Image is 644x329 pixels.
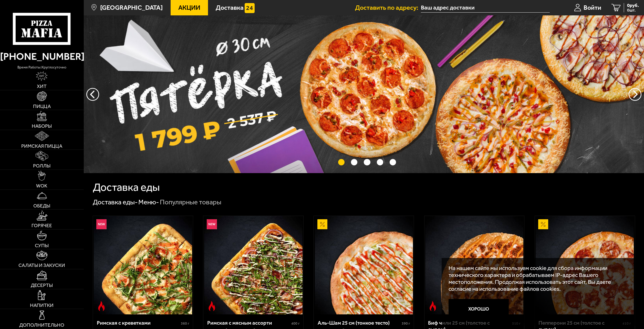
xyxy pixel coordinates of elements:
span: Обеды [33,203,50,208]
button: предыдущий [629,88,641,101]
button: точки переключения [390,159,396,165]
img: Акционный [317,219,327,229]
button: точки переключения [364,159,370,165]
img: Острое блюдо [428,301,438,311]
img: Пепперони 25 см (толстое с сыром) [536,216,634,314]
div: Римская с мясным ассорти [207,320,290,326]
img: 15daf4d41897b9f0e9f617042186c801.svg [245,3,255,13]
div: Популярные товары [160,198,221,207]
span: Доставить по адресу: [355,4,421,11]
span: 400 г [291,321,300,326]
img: Римская с креветками [94,216,192,314]
img: Биф чили 25 см (толстое с сыром) [425,216,524,314]
span: Доставка [216,4,244,11]
img: Римская с мясным ассорти [204,216,303,314]
button: Хорошо [449,299,509,319]
img: Новинка [96,219,106,229]
span: Наборы [32,124,52,128]
button: следующий [86,88,99,101]
img: Острое блюдо [96,301,106,311]
a: НовинкаОстрое блюдоРимская с креветками [93,216,193,314]
span: Роллы [33,163,50,168]
span: Акции [178,4,200,11]
a: Меню- [138,198,159,206]
span: Десерты [31,283,53,288]
a: Острое блюдоБиф чили 25 см (толстое с сыром) [424,216,524,314]
span: 0 шт. [627,8,639,12]
span: Горячее [32,223,52,228]
img: Акционный [538,219,548,229]
span: Римская пицца [21,144,62,148]
div: Аль-Шам 25 см (тонкое тесто) [318,320,400,326]
img: Аль-Шам 25 см (тонкое тесто) [315,216,413,314]
span: Дополнительно [19,323,64,327]
span: 360 г [181,321,189,326]
span: [GEOGRAPHIC_DATA] [100,4,163,11]
span: Пицца [33,104,51,109]
img: Острое блюдо [207,301,217,311]
p: На нашем сайте мы используем cookie для сбора информации технического характера и обрабатываем IP... [449,265,625,293]
span: Салаты и закуски [18,263,65,268]
a: НовинкаОстрое блюдоРимская с мясным ассорти [203,216,303,314]
a: Доставка еды- [93,198,138,206]
span: WOK [36,183,47,188]
span: 0 руб. [627,3,639,8]
div: Римская с креветками [97,320,180,326]
span: Войти [584,4,601,11]
span: Напитки [30,303,54,308]
a: АкционныйПепперони 25 см (толстое с сыром) [535,216,635,314]
h1: Доставка еды [93,182,160,193]
span: 390 г [402,321,410,326]
span: Супы [35,243,49,248]
span: Хит [37,84,47,89]
button: точки переключения [377,159,383,165]
img: Новинка [207,219,217,229]
button: точки переключения [351,159,357,165]
a: АкционныйАль-Шам 25 см (тонкое тесто) [314,216,414,314]
button: точки переключения [338,159,345,165]
input: Ваш адрес доставки [421,3,550,13]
